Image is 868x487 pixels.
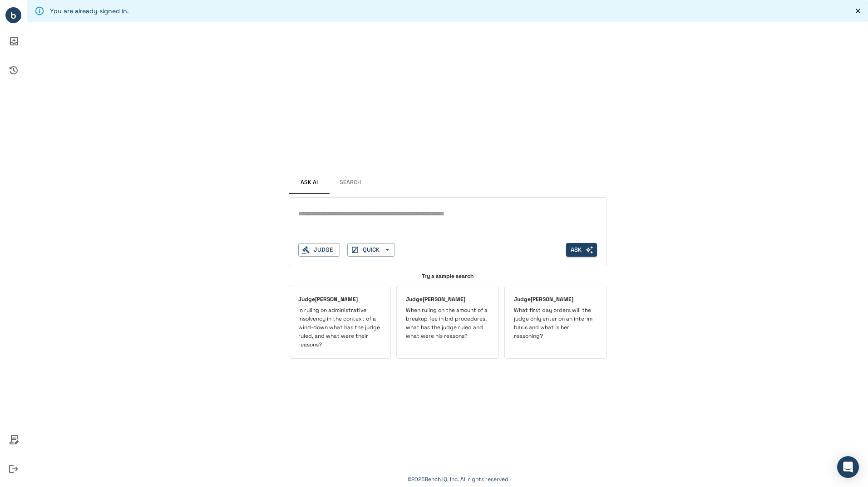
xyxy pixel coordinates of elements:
button: Search [330,172,370,194]
button: QUICK [347,243,395,257]
div: Open Intercom Messenger [837,456,859,478]
p: Judge [PERSON_NAME] [406,295,489,304]
button: Ask [566,243,597,257]
a: Judge[PERSON_NAME]When ruling on the amount of a breakup fee in bid procedures, what has the judg... [396,286,498,359]
div: You are already signed in. [50,3,129,19]
p: What first day orders will the judge only enter on an interim basis and what is her reasoning? [514,306,597,341]
a: Judge[PERSON_NAME]In ruling on administrative insolvency in the context of a wind-down what has t... [289,286,391,359]
span: Ask AI [301,179,318,186]
p: Judge [PERSON_NAME] [298,295,381,304]
a: Judge[PERSON_NAME]What first day orders will the judge only enter on an interim basis and what is... [504,286,607,359]
button: Judge [298,243,340,257]
p: Judge [PERSON_NAME] [514,295,597,304]
p: Try a sample search [289,272,607,280]
p: When ruling on the amount of a breakup fee in bid procedures, what has the judge ruled and what w... [406,306,489,341]
p: In ruling on administrative insolvency in the context of a wind-down what has the judge ruled, an... [298,306,381,350]
span: Enter search text [566,243,597,257]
